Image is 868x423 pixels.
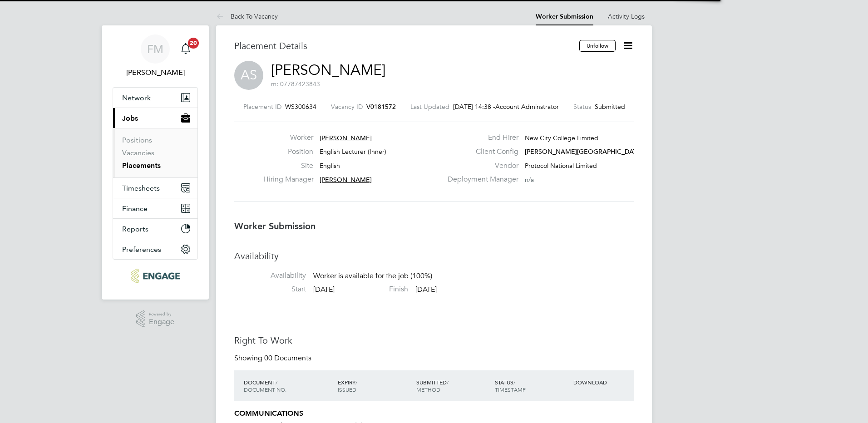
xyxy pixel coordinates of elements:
[234,334,634,346] h3: Right To Work
[493,374,571,398] div: STATUS
[122,204,148,213] span: Finance
[313,272,432,281] span: Worker is available for the job (100%)
[113,34,198,78] a: FM[PERSON_NAME]
[242,374,335,398] div: DOCUMENT
[263,175,313,184] label: Hiring Manager
[113,178,197,198] button: Timesheets
[136,310,175,328] a: Powered byEngage
[313,285,335,294] span: [DATE]
[234,250,634,262] h3: Availability
[595,103,625,111] span: Submitted
[234,221,316,231] b: Worker Submission
[285,103,316,111] span: WS300634
[525,134,598,142] span: New City College Limited
[244,386,286,393] span: DOCUMENT NO.
[122,93,151,102] span: Network
[320,134,372,142] span: [PERSON_NAME]
[234,285,306,294] label: Start
[525,162,597,170] span: Protocol National Limited
[177,34,195,64] a: 20
[513,379,515,386] span: /
[122,245,161,254] span: Preferences
[149,318,174,326] span: Engage
[414,374,493,398] div: SUBMITTED
[495,386,526,393] span: TIMESTAMP
[149,310,174,318] span: Powered by
[234,271,306,280] label: Availability
[113,269,198,283] a: Go to home page
[276,379,277,386] span: /
[355,379,357,386] span: /
[338,386,356,393] span: ISSUED
[536,13,593,20] a: Worker Submission
[442,133,518,143] label: End Hirer
[573,103,591,111] label: Status
[335,374,414,398] div: EXPIRY
[131,269,179,283] img: ncclondon-logo-retina.png
[147,43,163,55] span: FM
[336,285,408,294] label: Finish
[264,354,311,363] span: 00 Documents
[113,108,197,128] button: Jobs
[263,147,313,157] label: Position
[263,133,313,143] label: Worker
[320,162,340,170] span: English
[122,148,154,157] a: Vacancies
[122,184,160,192] span: Timesheets
[122,161,161,170] a: Placements
[113,88,197,108] button: Network
[271,61,385,79] a: [PERSON_NAME]
[571,374,634,390] div: DOWNLOAD
[113,198,197,218] button: Finance
[263,161,313,171] label: Site
[495,103,559,111] span: Account Adminstrator
[234,354,313,363] div: Showing
[122,136,152,144] a: Positions
[579,40,616,52] button: Unfollow
[442,175,518,184] label: Deployment Manager
[525,176,534,184] span: n/a
[271,80,320,88] span: m: 07787423843
[216,12,278,20] a: Back To Vacancy
[234,409,634,418] h5: COMMUNICATIONS
[188,38,199,49] span: 20
[608,12,645,20] a: Activity Logs
[442,147,518,157] label: Client Config
[366,103,396,111] span: V0181572
[415,285,437,294] span: [DATE]
[234,40,572,52] h3: Placement Details
[525,148,642,156] span: [PERSON_NAME][GEOGRAPHIC_DATA]
[234,61,263,90] span: AS
[442,161,518,171] label: Vendor
[453,103,495,111] span: [DATE] 14:38 -
[102,25,209,300] nav: Main navigation
[243,103,281,111] label: Placement ID
[320,176,372,184] span: [PERSON_NAME]
[113,219,197,239] button: Reports
[113,67,198,78] span: Fiona Matthews
[113,128,197,177] div: Jobs
[320,148,386,156] span: English Lecturer (Inner)
[410,103,449,111] label: Last Updated
[447,379,449,386] span: /
[416,386,440,393] span: METHOD
[122,114,138,123] span: Jobs
[122,225,148,233] span: Reports
[113,239,197,259] button: Preferences
[331,103,363,111] label: Vacancy ID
